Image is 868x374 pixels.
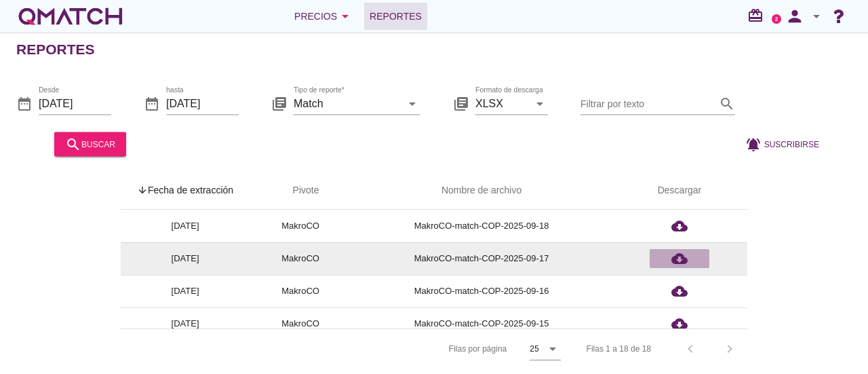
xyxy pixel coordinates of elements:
[121,242,250,275] td: [DATE]
[772,14,781,24] a: 2
[250,275,351,307] td: MakroCO
[453,95,469,111] i: library_books
[351,242,612,275] td: MakroCO-match-COP-2025-09-17
[271,95,288,111] i: library_books
[370,8,422,24] span: Reportes
[137,185,148,195] i: arrow_upward
[16,95,33,111] i: date_range
[580,92,716,114] input: Filtrar por texto
[294,92,401,114] input: Tipo de reporte*
[54,132,126,156] button: buscar
[351,275,612,307] td: MakroCO-match-COP-2025-09-16
[39,92,111,114] input: Desde
[808,8,825,24] i: arrow_drop_down
[775,16,778,22] text: 2
[587,343,651,355] div: Filas 1 a 18 de 18
[475,92,529,114] input: Formato de descarga
[612,172,747,210] th: Descargar: Not sorted.
[144,95,160,111] i: date_range
[121,172,250,210] th: Fecha de extracción: Sorted descending. Activate to remove sorting.
[166,92,239,114] input: hasta
[65,136,81,152] i: search
[351,210,612,242] td: MakroCO-match-COP-2025-09-18
[283,3,364,30] button: Precios
[121,275,250,307] td: [DATE]
[671,218,688,234] i: cloud_download
[337,8,353,24] i: arrow_drop_down
[671,250,688,267] i: cloud_download
[294,8,353,24] div: Precios
[734,132,830,156] button: Suscribirse
[671,283,688,299] i: cloud_download
[545,341,561,357] i: arrow_drop_down
[250,210,351,242] td: MakroCO
[351,307,612,340] td: MakroCO-match-COP-2025-09-15
[781,7,808,26] i: person
[351,172,612,210] th: Nombre de archivo: Not sorted.
[16,39,95,60] h2: Reportes
[532,95,548,111] i: arrow_drop_down
[364,3,427,30] a: Reportes
[250,172,351,210] th: Pivote: Not sorted. Activate to sort ascending.
[121,307,250,340] td: [DATE]
[745,136,764,152] i: notifications_active
[671,316,688,332] i: cloud_download
[250,307,351,340] td: MakroCO
[250,242,351,275] td: MakroCO
[65,136,115,152] div: buscar
[16,3,125,30] a: white-qmatch-logo
[719,95,735,111] i: search
[121,210,250,242] td: [DATE]
[404,95,420,111] i: arrow_drop_down
[530,343,538,355] div: 25
[313,329,561,369] div: Filas por página
[747,7,769,24] i: redeem
[764,138,819,150] span: Suscribirse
